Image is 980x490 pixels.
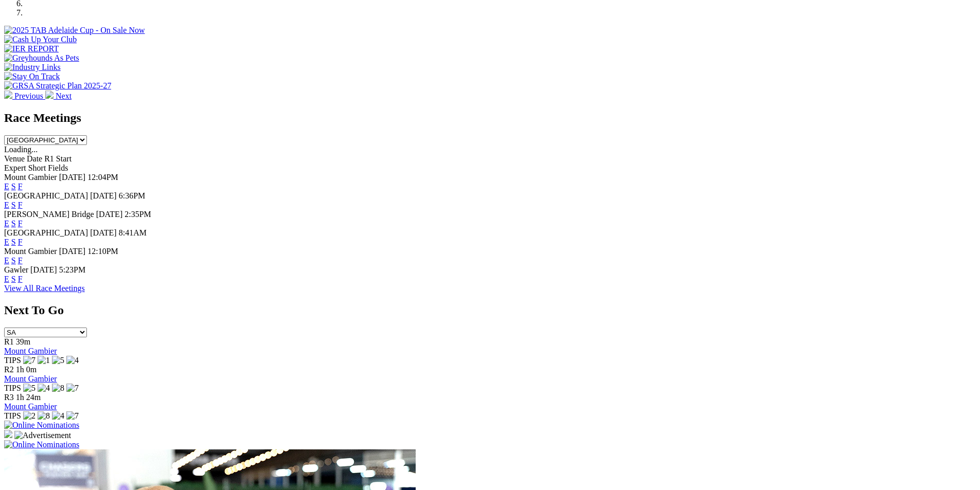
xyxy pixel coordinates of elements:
[52,356,64,365] img: 5
[4,182,9,191] a: E
[4,384,21,392] span: TIPS
[4,228,88,237] span: [GEOGRAPHIC_DATA]
[4,430,12,438] img: 15187_Greyhounds_GreysPlayCentral_Resize_SA_WebsiteBanner_300x115_2025.jpg
[4,238,9,246] a: E
[14,92,43,100] span: Previous
[18,201,23,209] a: F
[11,201,16,209] a: S
[27,154,42,163] span: Date
[90,191,117,200] span: [DATE]
[23,384,35,393] img: 5
[4,356,21,365] span: TIPS
[52,411,64,421] img: 4
[59,265,86,274] span: 5:23PM
[4,275,9,283] a: E
[16,337,30,346] span: 39m
[66,411,79,421] img: 7
[30,265,57,274] span: [DATE]
[124,210,151,219] span: 2:35PM
[87,173,118,182] span: 12:04PM
[4,26,145,35] img: 2025 TAB Adelaide Cup - On Sale Now
[4,44,59,53] img: IER REPORT
[38,384,50,393] img: 4
[4,219,9,228] a: E
[23,356,35,365] img: 7
[18,182,23,191] a: F
[44,154,72,163] span: R1 Start
[119,191,146,200] span: 6:36PM
[18,275,23,283] a: F
[45,92,72,100] a: Next
[119,228,147,237] span: 8:41AM
[87,247,118,256] span: 12:10PM
[59,173,86,182] span: [DATE]
[16,365,37,374] span: 1h 0m
[4,421,79,430] img: Online Nominations
[52,384,64,393] img: 8
[18,219,23,228] a: F
[4,63,61,72] img: Industry Links
[48,164,68,172] span: Fields
[28,164,46,172] span: Short
[4,53,79,63] img: Greyhounds As Pets
[4,440,79,449] img: Online Nominations
[4,72,60,81] img: Stay On Track
[56,92,72,100] span: Next
[4,393,14,402] span: R3
[4,90,12,99] img: chevron-left-pager-white.svg
[38,411,50,421] img: 8
[16,393,41,402] span: 1h 24m
[4,173,57,182] span: Mount Gambier
[14,431,71,440] img: Advertisement
[18,238,23,246] a: F
[4,191,88,200] span: [GEOGRAPHIC_DATA]
[4,402,57,411] a: Mount Gambier
[4,111,976,125] h2: Race Meetings
[4,411,21,420] span: TIPS
[59,247,86,256] span: [DATE]
[4,265,28,274] span: Gawler
[4,374,57,383] a: Mount Gambier
[90,228,117,237] span: [DATE]
[4,303,976,317] h2: Next To Go
[66,384,79,393] img: 7
[4,92,45,100] a: Previous
[4,164,26,172] span: Expert
[4,347,57,355] a: Mount Gambier
[4,284,85,293] a: View All Race Meetings
[45,90,54,99] img: chevron-right-pager-white.svg
[4,337,14,346] span: R1
[11,182,16,191] a: S
[66,356,79,365] img: 4
[4,145,38,154] span: Loading...
[4,256,9,265] a: E
[38,356,50,365] img: 1
[4,247,57,256] span: Mount Gambier
[23,411,35,421] img: 2
[11,238,16,246] a: S
[96,210,123,219] span: [DATE]
[11,256,16,265] a: S
[11,275,16,283] a: S
[4,154,25,163] span: Venue
[11,219,16,228] a: S
[4,201,9,209] a: E
[4,81,111,90] img: GRSA Strategic Plan 2025-27
[18,256,23,265] a: F
[4,365,14,374] span: R2
[4,210,94,219] span: [PERSON_NAME] Bridge
[4,35,77,44] img: Cash Up Your Club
